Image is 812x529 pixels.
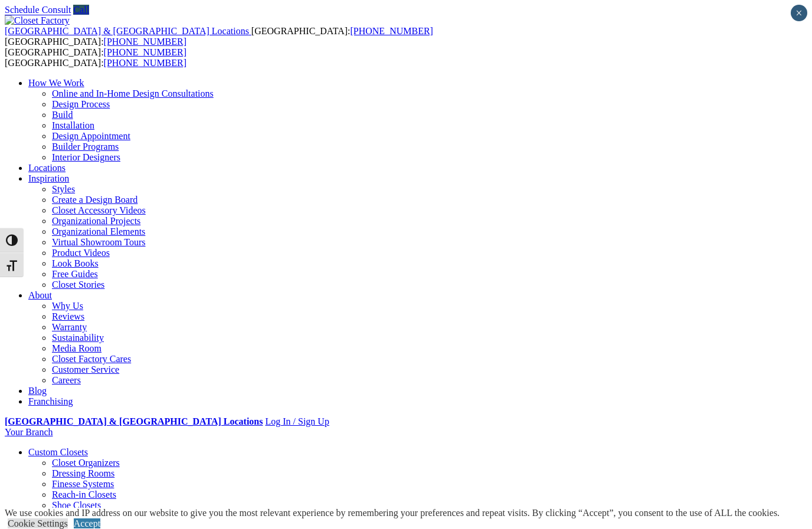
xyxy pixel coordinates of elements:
a: [PHONE_NUMBER] [350,26,433,36]
a: Design Appointment [52,131,130,141]
a: Call [73,5,89,15]
a: Sustainability [52,333,104,343]
span: [GEOGRAPHIC_DATA] & [GEOGRAPHIC_DATA] Locations [5,26,249,36]
span: [GEOGRAPHIC_DATA]: [GEOGRAPHIC_DATA]: [5,26,433,47]
a: Product Videos [52,248,110,258]
a: Organizational Elements [52,226,145,236]
a: [PHONE_NUMBER] [104,58,186,68]
a: Design Process [52,99,110,109]
a: Styles [52,184,75,194]
a: [PHONE_NUMBER] [104,37,186,47]
a: Schedule Consult [5,5,71,15]
a: Customer Service [52,364,119,374]
a: [GEOGRAPHIC_DATA] & [GEOGRAPHIC_DATA] Locations [5,416,263,426]
a: Locations [28,163,66,173]
a: Shoe Closets [52,500,101,510]
a: Builder Programs [52,142,119,152]
a: [PHONE_NUMBER] [104,47,186,57]
span: [GEOGRAPHIC_DATA]: [GEOGRAPHIC_DATA]: [5,47,186,68]
a: About [28,290,52,300]
a: Warranty [52,322,87,332]
a: Build [52,110,73,120]
a: Closet Organizers [52,458,120,468]
div: We use cookies and IP address on our website to give you the most relevant experience by remember... [5,508,780,518]
a: Careers [52,375,81,385]
a: Why Us [52,301,83,311]
a: Closet Stories [52,280,104,290]
a: Cookie Settings [8,518,68,528]
a: Closet Factory Cares [52,354,131,364]
a: Blog [28,386,47,396]
a: Installation [52,120,94,130]
a: Online and In-Home Design Consultations [52,88,214,98]
a: Finesse Systems [52,479,114,489]
a: Franchising [28,396,73,406]
a: Log In / Sign Up [265,416,329,426]
button: Close [791,5,807,21]
a: Custom Closets [28,447,88,457]
a: Your Branch [5,427,53,437]
a: How We Work [28,78,84,88]
a: Media Room [52,343,102,353]
a: Reviews [52,311,84,321]
a: [GEOGRAPHIC_DATA] & [GEOGRAPHIC_DATA] Locations [5,26,251,36]
a: Closet Accessory Videos [52,205,146,215]
a: Organizational Projects [52,216,140,226]
a: Dressing Rooms [52,468,114,478]
a: Virtual Showroom Tours [52,237,146,247]
a: Inspiration [28,173,69,183]
a: Interior Designers [52,152,120,162]
a: Create a Design Board [52,195,137,205]
img: Closet Factory [5,15,70,26]
a: Accept [74,518,100,528]
a: Reach-in Closets [52,489,116,500]
a: Look Books [52,258,99,268]
a: Free Guides [52,269,98,279]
